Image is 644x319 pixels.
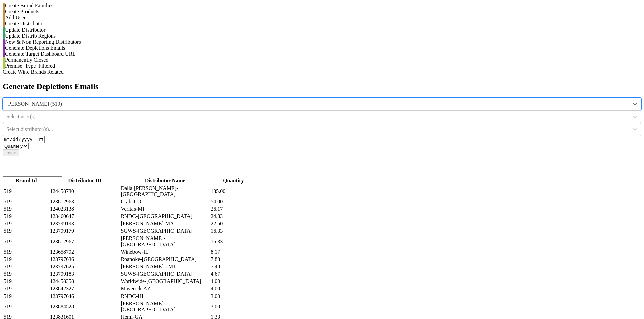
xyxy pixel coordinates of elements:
[3,271,49,277] td: 519
[3,69,641,75] div: Create Wine Brands Related
[3,249,49,255] td: 519
[3,177,49,184] th: Brand Id: activate to sort column ascending
[120,263,210,270] td: [PERSON_NAME]'s-MT
[210,213,256,220] td: 24.83
[210,300,256,313] td: 3.00
[210,235,256,248] td: 16.33
[120,256,210,263] td: Roanoke-[GEOGRAPHIC_DATA]
[50,300,120,313] td: 123884528
[120,300,210,313] td: [PERSON_NAME]-[GEOGRAPHIC_DATA]
[5,57,641,63] div: Permanently Closed
[50,206,120,212] td: 124023138
[210,249,256,255] td: 8.17
[210,228,256,234] td: 16.33
[3,206,49,212] td: 519
[3,256,49,263] td: 519
[3,263,49,270] td: 519
[50,235,120,248] td: 123812967
[3,300,49,313] td: 519
[50,256,120,263] td: 123797636
[210,177,256,184] th: Quantity: activate to sort column ascending
[210,206,256,212] td: 26.17
[50,278,120,285] td: 124458358
[5,27,641,33] div: Update Distributor
[5,51,641,57] div: Generate Target Dashboard URL
[5,39,641,45] div: New & Non Reporting Distributors
[120,198,210,205] td: Craft-CO
[5,3,641,9] div: Create Brand Families
[50,213,120,220] td: 123460647
[3,198,49,205] td: 519
[3,213,49,220] td: 519
[50,177,120,184] th: Distributor ID: activate to sort column ascending
[50,198,120,205] td: 123812963
[210,198,256,205] td: 54.00
[50,285,120,292] td: 123842327
[210,293,256,300] td: 3.00
[3,278,49,285] td: 519
[120,177,210,184] th: Distributor Name: activate to sort column ascending
[120,220,210,227] td: [PERSON_NAME]-MA
[50,263,120,270] td: 123797625
[210,185,256,198] td: 135.00
[3,235,49,248] td: 519
[120,285,210,292] td: Maverick-AZ
[210,271,256,277] td: 4.67
[120,185,210,198] td: Dalla [PERSON_NAME]-[GEOGRAPHIC_DATA]
[3,285,49,292] td: 519
[120,293,210,300] td: RNDC-HI
[3,149,19,156] button: Insert
[50,249,120,255] td: 123658792
[5,15,641,21] div: Add User
[120,278,210,285] td: Worldwide-[GEOGRAPHIC_DATA]
[5,21,641,27] div: Create Distributor
[50,228,120,234] td: 123799179
[210,278,256,285] td: 4.00
[210,263,256,270] td: 7.49
[5,45,641,51] div: Generate Depletions Emails
[5,33,641,39] div: Update Distrib Regions
[5,9,641,15] div: Create Products
[3,185,49,198] td: 519
[120,228,210,234] td: SGWS-[GEOGRAPHIC_DATA]
[120,249,210,255] td: Winebow-IL
[120,206,210,212] td: Veritas-MI
[210,285,256,292] td: 4.00
[120,235,210,248] td: [PERSON_NAME]-[GEOGRAPHIC_DATA]
[210,220,256,227] td: 22.50
[3,220,49,227] td: 519
[210,256,256,263] td: 7.83
[3,228,49,234] td: 519
[120,271,210,277] td: SGWS-[GEOGRAPHIC_DATA]
[120,213,210,220] td: RNDC-[GEOGRAPHIC_DATA]
[5,63,641,69] div: Premise_Type_Filtered
[50,220,120,227] td: 123799193
[3,293,49,300] td: 519
[50,185,120,198] td: 124458730
[3,82,641,91] h2: Generate Depletions Emails
[50,271,120,277] td: 123799183
[50,293,120,300] td: 123797646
